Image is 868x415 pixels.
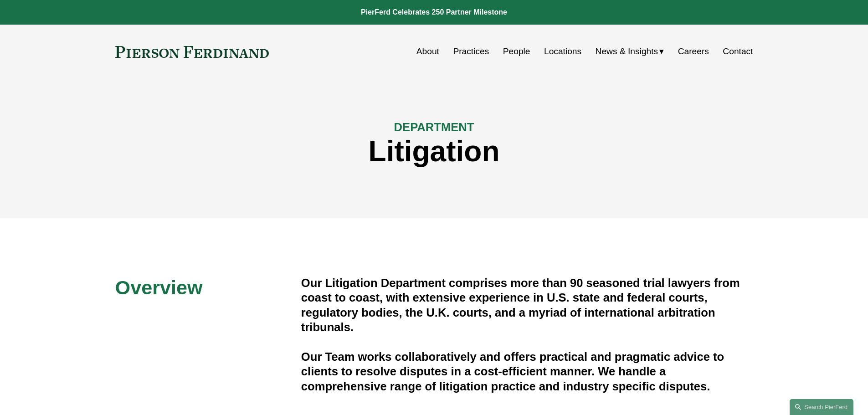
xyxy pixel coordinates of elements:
[394,121,474,133] span: DEPARTMENT
[115,135,753,168] h1: Litigation
[790,399,853,415] a: Search this site
[301,349,753,394] h4: Our Team works collaboratively and offers practical and pragmatic advice to clients to resolve di...
[544,43,581,60] a: Locations
[678,43,709,60] a: Careers
[503,43,530,60] a: People
[416,43,439,60] a: About
[115,277,203,298] span: Overview
[596,44,658,60] span: News & Insights
[596,43,664,60] a: folder dropdown
[453,43,489,60] a: Practices
[301,276,753,335] h4: Our Litigation Department comprises more than 90 seasoned trial lawyers from coast to coast, with...
[723,43,753,60] a: Contact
